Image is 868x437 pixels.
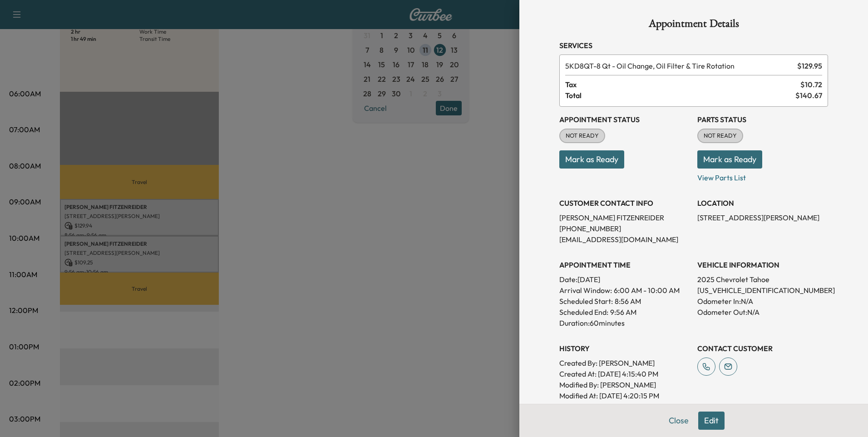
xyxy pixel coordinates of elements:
[698,131,742,140] span: NOT READY
[559,285,690,296] p: Arrival Window:
[559,390,690,401] p: Modified At : [DATE] 4:20:15 PM
[697,343,828,354] h3: CONTACT CUSTOMER
[559,307,608,318] p: Scheduled End:
[797,60,822,71] span: $ 129.95
[697,307,828,318] p: Odometer Out: N/A
[559,296,613,307] p: Scheduled Start:
[663,412,695,430] button: Close
[565,79,800,90] span: Tax
[559,150,624,169] button: Mark as Ready
[697,259,828,270] h3: VEHICLE INFORMATION
[565,60,794,71] span: 8 Qt - Oil Change, Oil Filter & Tire Rotation
[559,274,690,285] p: Date: [DATE]
[795,90,822,101] span: $ 140.67
[610,307,636,318] p: 9:56 AM
[559,368,690,379] p: Created At : [DATE] 4:15:40 PM
[800,79,822,90] span: $ 10.72
[697,212,828,223] p: [STREET_ADDRESS][PERSON_NAME]
[697,285,828,296] p: [US_VEHICLE_IDENTIFICATION_NUMBER]
[697,198,828,209] h3: LOCATION
[559,234,690,245] p: [EMAIL_ADDRESS][DOMAIN_NAME]
[698,412,725,430] button: Edit
[559,114,690,125] h3: Appointment Status
[560,131,604,140] span: NOT READY
[697,114,828,125] h3: Parts Status
[559,40,828,51] h3: Services
[615,296,641,307] p: 8:56 AM
[559,198,690,209] h3: CUSTOMER CONTACT INFO
[697,274,828,285] p: 2025 Chevrolet Tahoe
[559,358,690,368] p: Created By : [PERSON_NAME]
[559,259,690,270] h3: APPOINTMENT TIME
[697,150,762,169] button: Mark as Ready
[559,343,690,354] h3: History
[559,212,690,223] p: [PERSON_NAME] FITZENREIDER
[565,90,795,101] span: Total
[614,285,680,296] span: 6:00 AM - 10:00 AM
[559,18,828,33] h1: Appointment Details
[559,223,690,234] p: [PHONE_NUMBER]
[697,296,828,307] p: Odometer In: N/A
[697,169,828,183] p: View Parts List
[559,379,690,390] p: Modified By : [PERSON_NAME]
[559,318,690,328] p: Duration: 60 minutes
